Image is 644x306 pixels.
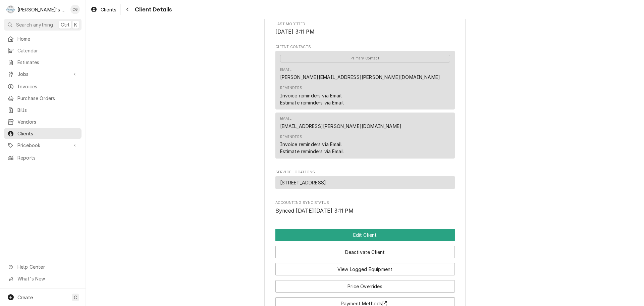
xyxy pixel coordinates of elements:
[275,200,455,215] div: Accounting Sync Status
[275,176,455,192] div: Service Locations List
[4,33,82,44] a: Home
[6,5,15,14] div: R
[275,21,455,27] span: Last Modified
[17,154,78,161] span: Reports
[275,176,455,189] div: Service Location
[280,134,344,155] div: Reminders
[275,229,455,241] div: Button Group Row
[275,21,455,36] div: Last Modified
[4,57,82,68] a: Estimates
[133,5,172,14] span: Client Details
[4,93,82,104] a: Purchase Orders
[17,95,78,102] span: Purchase Orders
[17,6,67,13] div: [PERSON_NAME]'s Commercial Refrigeration
[17,118,78,125] span: Vendors
[280,116,402,129] div: Email
[280,179,326,186] span: [STREET_ADDRESS]
[16,21,53,28] span: Search anything
[275,275,455,293] div: Button Group Row
[275,229,455,241] button: Edit Client
[74,294,77,301] span: C
[275,44,455,162] div: Client Contacts
[17,71,68,78] span: Jobs
[17,142,68,149] span: Pricebook
[4,116,82,127] a: Vendors
[74,21,77,28] span: K
[275,170,455,192] div: Service Locations
[17,83,78,90] span: Invoices
[280,99,344,106] div: Estimate reminders via Email
[17,59,78,66] span: Estimates
[275,170,455,175] span: Service Locations
[275,263,455,275] button: View Logged Equipment
[280,134,302,140] div: Reminders
[280,141,342,148] div: Invoice reminders via Email
[4,45,82,56] a: Calendar
[17,275,77,282] span: What's New
[17,47,78,54] span: Calendar
[101,6,116,13] span: Clients
[275,29,315,35] span: [DATE] 3:11 PM
[17,263,77,270] span: Help Center
[275,28,455,36] span: Last Modified
[275,241,455,258] div: Button Group Row
[280,116,292,121] div: Email
[275,207,455,215] span: Accounting Sync Status
[275,246,455,258] button: Deactivate Client
[4,140,82,151] a: Go to Pricebook
[280,85,344,106] div: Reminders
[17,35,78,42] span: Home
[17,130,78,137] span: Clients
[280,55,450,62] span: Primary Contact
[275,51,455,110] div: Contact
[70,5,80,14] div: Christine Gutierrez's Avatar
[4,69,82,80] a: Go to Jobs
[17,295,33,300] span: Create
[4,19,82,31] button: Search anythingCtrlK
[280,54,450,62] div: Primary
[275,280,455,293] button: Price Overrides
[122,4,133,15] button: Navigate back
[280,67,292,73] div: Email
[275,51,455,162] div: Client Contacts List
[4,261,82,272] a: Go to Help Center
[61,21,69,28] span: Ctrl
[280,92,342,99] div: Invoice reminders via Email
[88,4,119,15] a: Clients
[4,152,82,163] a: Reports
[275,208,354,214] span: Synced [DATE][DATE] 3:11 PM
[17,106,78,114] span: Bills
[4,104,82,116] a: Bills
[4,81,82,92] a: Invoices
[70,5,80,14] div: CG
[280,123,402,129] a: [EMAIL_ADDRESS][PERSON_NAME][DOMAIN_NAME]
[280,67,440,81] div: Email
[275,44,455,50] span: Client Contacts
[275,200,455,206] span: Accounting Sync Status
[280,74,440,80] a: [PERSON_NAME][EMAIL_ADDRESS][PERSON_NAME][DOMAIN_NAME]
[280,85,302,91] div: Reminders
[280,148,344,155] div: Estimate reminders via Email
[4,273,82,284] a: Go to What's New
[4,128,82,139] a: Clients
[6,5,15,14] div: Rudy's Commercial Refrigeration's Avatar
[275,258,455,275] div: Button Group Row
[275,113,455,159] div: Contact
